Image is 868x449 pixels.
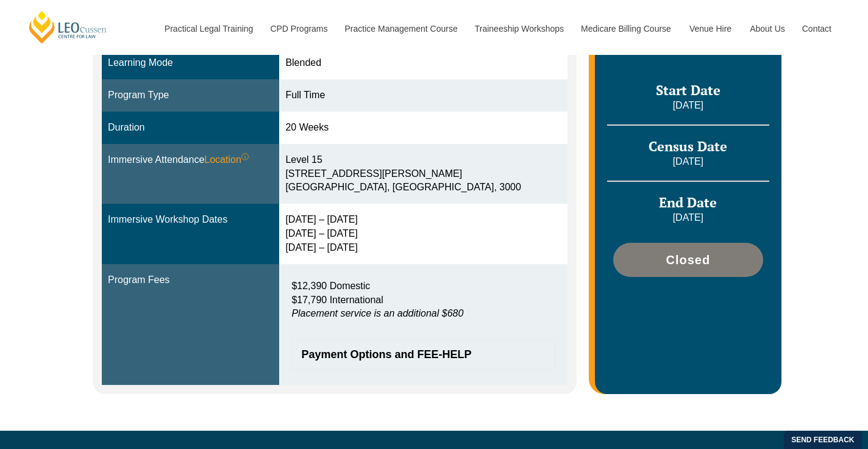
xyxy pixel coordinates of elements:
a: CPD Programs [261,2,335,55]
span: Census Date [649,137,727,155]
div: Learning Mode [108,56,273,70]
div: Blended [285,56,561,70]
span: $12,390 Domestic [291,281,370,291]
span: Payment Options and FEE-HELP [301,349,533,360]
span: Location [204,153,249,167]
div: Immersive Attendance [108,153,273,167]
span: End Date [659,193,717,211]
a: [PERSON_NAME] Centre for Law [27,10,108,45]
span: $17,790 International [291,295,383,305]
div: Duration [108,121,273,135]
h2: Dates [607,27,769,57]
div: Program Type [108,88,273,102]
p: [DATE] [607,155,769,168]
a: Venue Hire [680,2,741,55]
div: [DATE] – [DATE] [DATE] – [DATE] [DATE] – [DATE] [285,213,561,255]
div: 20 Weeks [285,121,561,135]
a: Traineeship Workshops [466,2,572,55]
span: Start Date [656,81,720,99]
a: Practice Management Course [336,2,466,55]
div: Level 15 [STREET_ADDRESS][PERSON_NAME] [GEOGRAPHIC_DATA], [GEOGRAPHIC_DATA], 3000 [285,153,561,195]
div: Immersive Workshop Dates [108,213,273,227]
p: [DATE] [607,99,769,112]
a: Contact [793,2,841,55]
p: [DATE] [607,211,769,224]
a: Practical Legal Training [155,2,261,55]
a: Medicare Billing Course [572,2,680,55]
a: About Us [741,2,793,55]
em: Placement service is an additional $680 [291,308,463,318]
sup: ⓘ [241,153,249,161]
a: Closed [613,243,763,277]
span: Closed [666,254,710,266]
div: Program Fees [108,273,273,287]
div: Full Time [285,88,561,102]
